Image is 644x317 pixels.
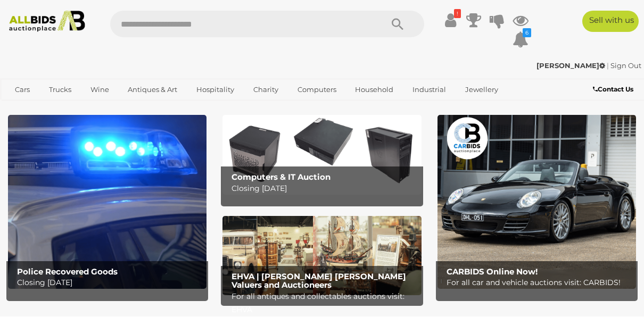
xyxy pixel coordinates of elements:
[121,81,184,98] a: Antiques & Art
[454,9,461,18] i: !
[222,115,421,194] a: Computers & IT Auction Computers & IT Auction Closing [DATE]
[8,115,207,289] img: Police Recovered Goods
[84,81,116,98] a: Wine
[8,81,37,98] a: Cars
[222,216,421,295] img: EHVA | Evans Hastings Valuers and Auctioneers
[523,28,531,37] i: 6
[232,172,331,182] b: Computers & IT Auction
[42,81,78,98] a: Trucks
[458,81,505,98] a: Jewellery
[17,266,118,277] b: Police Recovered Goods
[447,276,632,289] p: For all car and vehicle auctions visit: CARBIDS!
[593,85,633,93] b: Contact Us
[88,98,178,116] a: [GEOGRAPHIC_DATA]
[348,81,400,98] a: Household
[536,61,605,70] strong: [PERSON_NAME]
[232,182,417,195] p: Closing [DATE]
[8,98,42,116] a: Office
[17,276,203,289] p: Closing [DATE]
[437,115,636,289] a: CARBIDS Online Now! CARBIDS Online Now! For all car and vehicle auctions visit: CARBIDS!
[291,81,343,98] a: Computers
[447,266,538,277] b: CARBIDS Online Now!
[406,81,453,98] a: Industrial
[582,11,639,32] a: Sell with us
[371,11,424,37] button: Search
[5,11,89,32] img: Allbids.com.au
[47,98,83,116] a: Sports
[442,11,458,30] a: !
[8,115,207,289] a: Police Recovered Goods Police Recovered Goods Closing [DATE]
[246,81,285,98] a: Charity
[593,84,636,95] a: Contact Us
[222,115,421,194] img: Computers & IT Auction
[232,290,417,316] p: For all antiques and collectables auctions visit: EHVA
[513,30,529,49] a: 6
[607,61,609,70] span: |
[189,81,241,98] a: Hospitality
[437,115,636,289] img: CARBIDS Online Now!
[536,61,607,70] a: [PERSON_NAME]
[610,61,641,70] a: Sign Out
[232,271,406,290] b: EHVA | [PERSON_NAME] [PERSON_NAME] Valuers and Auctioneers
[222,216,421,295] a: EHVA | Evans Hastings Valuers and Auctioneers EHVA | [PERSON_NAME] [PERSON_NAME] Valuers and Auct...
